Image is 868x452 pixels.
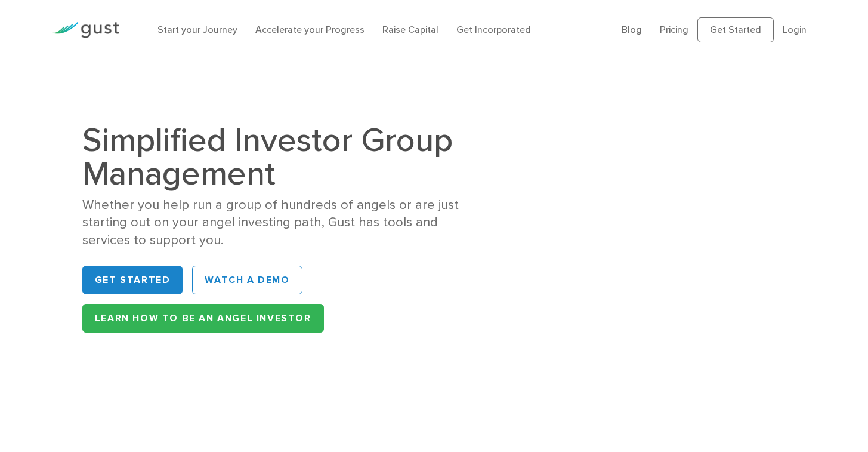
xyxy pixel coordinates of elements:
[660,24,688,35] a: Pricing
[82,196,486,249] div: Whether you help run a group of hundreds of angels or are just starting out on your angel investi...
[82,266,183,294] a: Get Started
[382,24,438,35] a: Raise Capital
[82,304,324,333] a: Learn How to be an Angel Investor
[783,24,807,35] a: Login
[255,24,365,35] a: Accelerate your Progress
[697,17,774,42] a: Get Started
[622,24,642,35] a: Blog
[82,124,486,190] h1: Simplified Investor Group Management
[52,22,119,38] img: Gust Logo
[192,266,302,294] a: WATCH A DEMO
[157,24,237,35] a: Start your Journey
[456,24,531,35] a: Get Incorporated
